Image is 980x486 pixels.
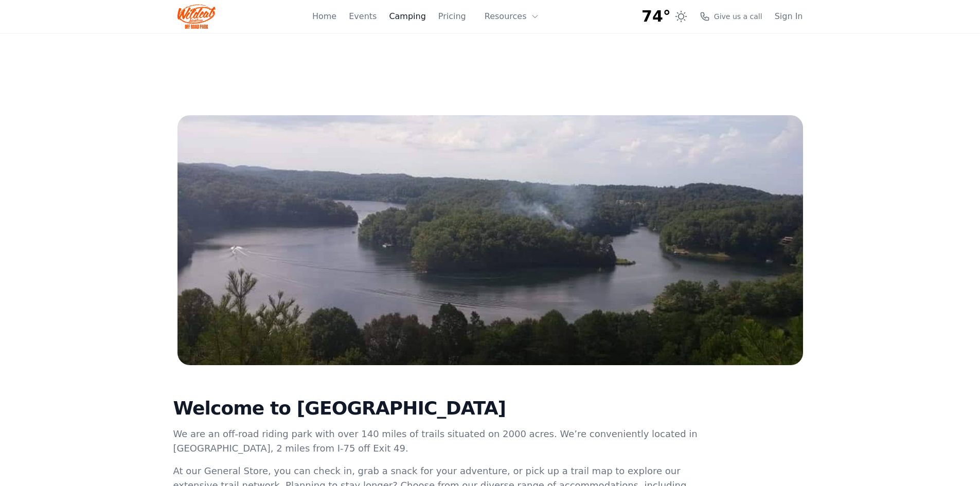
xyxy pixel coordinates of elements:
p: We are an off-road riding park with over 140 miles of trails situated on 2000 acres. We’re conven... [173,427,700,456]
a: Camping [389,10,425,23]
h2: Welcome to [GEOGRAPHIC_DATA] [173,398,700,419]
a: Give us a call [700,11,762,22]
a: Events [349,10,377,23]
a: Pricing [438,10,466,23]
img: Wildcat Logo [177,4,216,29]
span: 74° [642,7,671,26]
a: Home [312,10,336,23]
button: Resources [478,6,545,27]
a: Sign In [775,10,803,23]
span: Give us a call [714,11,762,22]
